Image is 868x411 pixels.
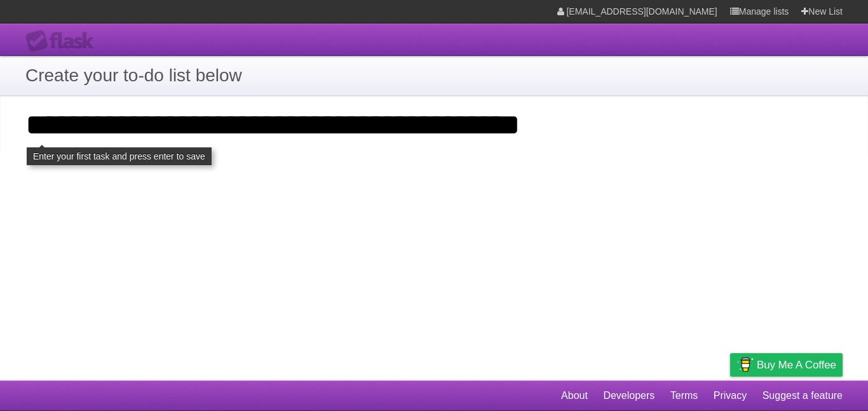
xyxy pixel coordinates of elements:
[670,384,698,408] a: Terms
[25,30,102,53] div: Flask
[736,354,754,375] img: Buy me a coffee
[763,384,843,408] a: Suggest a feature
[25,62,843,89] h1: Create your to-do list below
[730,353,843,377] a: Buy me a coffee
[561,384,588,408] a: About
[757,354,836,376] span: Buy me a coffee
[714,384,747,408] a: Privacy
[603,384,654,408] a: Developers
